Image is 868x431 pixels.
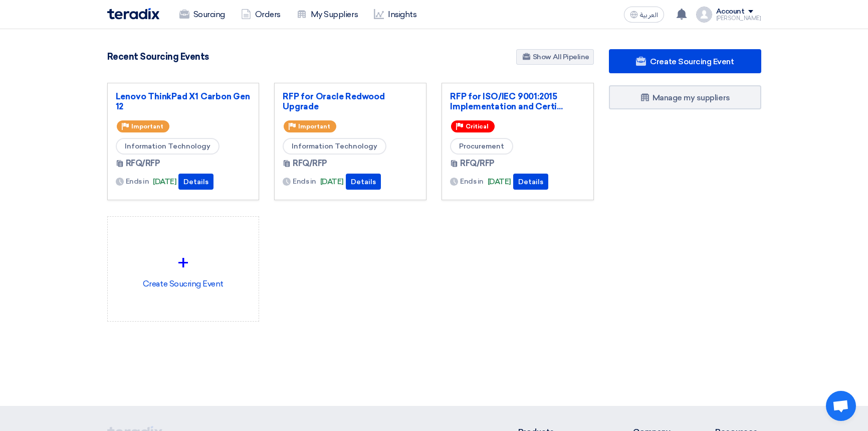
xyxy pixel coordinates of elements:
img: profile_test.png [696,7,712,23]
div: Open chat [826,391,856,421]
span: Important [131,123,163,130]
span: RFQ/RFP [126,158,160,170]
span: RFQ/RFP [293,158,327,170]
span: Critical [466,123,489,130]
span: Ends in [460,176,484,187]
a: Lenovo ThinkPad X1 Carbon Gen 12 [116,91,251,111]
a: Manage my suppliers [609,85,761,109]
div: Create Soucring Event [116,225,251,313]
a: Show All Pipeline [516,49,594,65]
span: [DATE] [320,176,344,188]
a: Orders [233,4,289,26]
span: العربية [640,12,658,19]
button: العربية [624,7,664,23]
span: Information Technology [283,138,386,155]
button: Details [178,174,213,190]
div: + [116,248,251,278]
span: Important [298,123,330,130]
div: [PERSON_NAME] [716,16,761,21]
img: Teradix logo [107,8,159,20]
a: RFP for Oracle Redwood Upgrade [283,91,418,111]
button: Details [346,174,381,190]
h4: Recent Sourcing Events [107,51,209,62]
span: Procurement [450,138,513,155]
div: Account [716,8,745,16]
a: My Suppliers [289,4,366,26]
span: Information Technology [116,138,220,155]
span: [DATE] [488,176,511,188]
span: RFQ/RFP [460,158,495,170]
a: RFP for ISO/IEC 9001:2015 Implementation and Certi... [450,91,585,111]
span: [DATE] [153,176,176,188]
a: Sourcing [171,4,233,26]
span: Create Sourcing Event [650,57,734,66]
span: Ends in [126,176,149,187]
a: Insights [366,4,424,26]
button: Details [513,174,548,190]
span: Ends in [293,176,316,187]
